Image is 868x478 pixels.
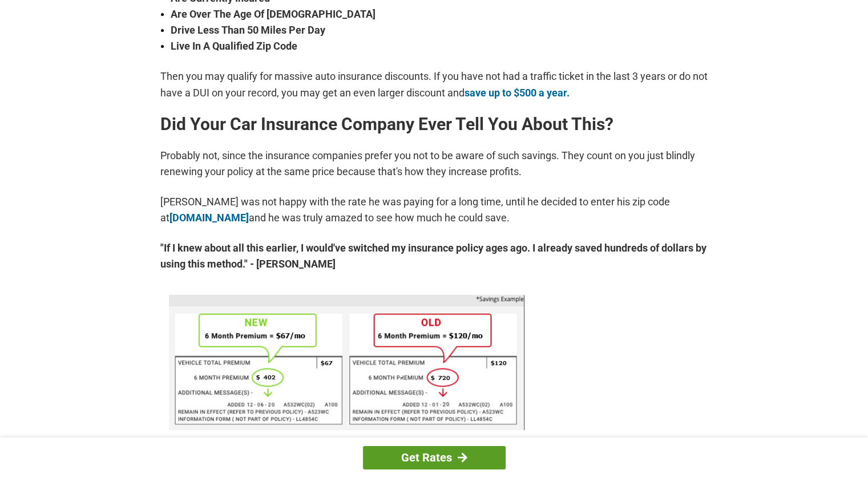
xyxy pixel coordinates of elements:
p: Then you may qualify for massive auto insurance discounts. If you have not had a traffic ticket i... [160,68,708,100]
a: save up to $500 a year. [465,87,570,99]
strong: Drive Less Than 50 Miles Per Day [171,22,708,38]
a: [DOMAIN_NAME] [169,212,249,224]
a: Get Rates [363,446,506,469]
p: Probably not, since the insurance companies prefer you not to be aware of such savings. They coun... [160,148,708,180]
strong: Are Over The Age Of [DEMOGRAPHIC_DATA] [171,6,708,22]
p: [PERSON_NAME] was not happy with the rate he was paying for a long time, until he decided to ente... [160,194,708,226]
strong: Live In A Qualified Zip Code [171,38,708,54]
h2: Did Your Car Insurance Company Ever Tell You About This? [160,115,708,133]
img: savings [169,295,524,430]
strong: "If I knew about all this earlier, I would've switched my insurance policy ages ago. I already sa... [160,240,708,272]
